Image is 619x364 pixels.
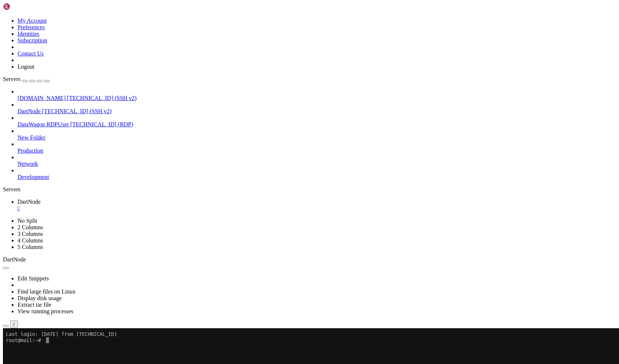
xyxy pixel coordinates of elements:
div: Servers [3,186,616,193]
span: Production [18,147,43,154]
span: DataWagon RDPUser [18,121,69,127]
span: DartNode [18,108,41,114]
a: DartNode [TECHNICAL_ID] (SSH v2) [18,108,616,115]
button:  [10,321,18,328]
a: 4 Columns [18,237,43,244]
a: Production [18,147,616,154]
a: Servers [3,76,50,82]
a:  [18,205,616,212]
a: View running processes [18,308,73,314]
a: Subscription [18,37,47,43]
a: My Account [18,18,47,24]
li: [DOMAIN_NAME] [TECHNICAL_ID] (SSH v2) [18,88,616,101]
a: [DOMAIN_NAME] [TECHNICAL_ID] (SSH v2) [18,95,616,101]
span: Network [18,161,38,167]
li: New Folder [18,128,616,141]
span: Servers [3,76,20,82]
a: 5 Columns [18,244,43,250]
li: Production [18,141,616,154]
x-row: root@mail:~# [3,9,523,15]
a: Network [18,161,616,167]
li: Development [18,167,616,180]
a: Edit Snippets [18,275,49,281]
a: Logout [18,64,34,70]
div: (13, 1) [43,9,46,15]
a: Preferences [18,24,45,30]
a: Contact Us [18,50,44,57]
span: [TECHNICAL_ID] (SSH v2) [67,95,137,101]
span: Development [18,174,49,180]
a: 2 Columns [18,224,43,230]
span: [DOMAIN_NAME] [18,95,66,101]
a: Development [18,174,616,180]
span: [TECHNICAL_ID] (RDP) [70,121,133,127]
img: Shellngn [3,3,45,10]
a: DartNode [18,199,616,212]
a: Identities [18,31,39,37]
a: Find large files on Linux [18,288,76,295]
a: DataWagon RDPUser [TECHNICAL_ID] (RDP) [18,121,616,128]
li: DartNode [TECHNICAL_ID] (SSH v2) [18,101,616,115]
a: Extract tar file [18,302,51,308]
x-row: Last login: [DATE] from [TECHNICAL_ID] [3,3,523,9]
a: Display disk usage [18,295,62,301]
span: DartNode [3,256,26,263]
span: DartNode [18,199,41,205]
a: New Folder [18,134,616,141]
span: New Folder [18,134,45,141]
a: No Split [18,218,37,224]
li: DataWagon RDPUser [TECHNICAL_ID] (RDP) [18,115,616,128]
div:  [13,322,15,327]
span: [TECHNICAL_ID] (SSH v2) [42,108,111,114]
li: Network [18,154,616,167]
a: 3 Columns [18,231,43,237]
